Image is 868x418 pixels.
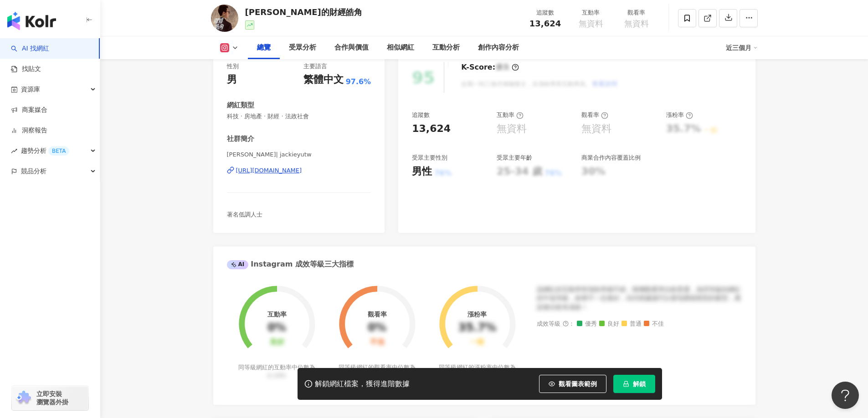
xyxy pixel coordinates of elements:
div: 相似網紅 [387,42,414,53]
span: 無資料 [624,19,649,28]
div: 無資料 [581,122,611,136]
div: [URL][DOMAIN_NAME] [236,166,302,175]
a: [URL][DOMAIN_NAME] [227,166,371,175]
span: 無資料 [579,19,603,28]
div: 該網紅的互動率和漲粉率都不錯，唯獨觀看率比較普通，為同等級的網紅的中低等級，效果不一定會好，但仍然建議可以發包開箱類型的案型，應該會比較有成效！ [537,285,742,312]
span: 97.6% [346,77,371,87]
div: 網紅類型 [227,101,254,110]
div: 互動率 [497,111,524,119]
div: 解鎖網紅檔案，獲得進階數據 [315,379,410,389]
span: lock [623,381,629,387]
div: 互動率 [267,311,287,318]
div: 13,624 [412,122,451,136]
div: 漲粉率 [666,111,693,119]
div: 觀看率 [368,311,387,318]
div: 一般 [470,338,484,347]
div: 商業合作內容覆蓋比例 [581,154,641,162]
div: 成效等級 ： [537,321,742,327]
div: BETA [48,146,69,156]
a: 洞察報告 [11,126,47,135]
div: 35.7% [458,322,496,334]
span: 觀看圖表範例 [559,380,597,388]
span: 科技 · 房地產 · 財經 · 法政社會 [227,112,371,121]
div: 男性 [412,165,432,179]
button: 解鎖 [613,375,655,393]
div: 合作與價值 [334,42,369,53]
span: 解鎖 [633,380,646,388]
button: 觀看圖表範例 [539,375,606,393]
span: 資源庫 [21,79,40,100]
div: 受眾分析 [289,42,316,53]
div: 受眾主要年齡 [497,154,532,162]
span: 優秀 [577,321,597,327]
span: 趨勢分析 [21,141,69,161]
a: 商案媒合 [11,106,47,115]
div: 創作內容分析 [478,42,519,53]
span: [PERSON_NAME]| jackieyutw [227,151,371,159]
div: 良好 [270,338,284,347]
div: 總覽 [257,42,271,53]
div: 漲粉率 [467,311,487,318]
div: 受眾主要性別 [412,154,447,162]
span: 普通 [621,321,642,327]
div: 主要語言 [303,62,327,71]
span: 立即安裝 瀏覽器外掛 [36,390,68,406]
span: 13,624 [529,19,561,28]
div: 0% [267,322,286,334]
img: logo [7,12,56,30]
div: 觀看率 [619,8,654,17]
span: 競品分析 [21,161,46,181]
div: 0% [368,322,386,334]
div: Instagram 成效等級三大指標 [227,259,354,269]
span: rise [11,148,17,154]
div: 社群簡介 [227,134,254,144]
div: 追蹤數 [412,111,430,119]
div: 觀看率 [581,111,608,119]
div: 不佳 [370,338,385,347]
img: KOL Avatar [211,5,238,32]
span: 著名低調人士 [227,211,262,218]
a: searchAI 找網紅 [11,44,49,53]
div: 男 [227,73,237,87]
div: 互動率 [574,8,608,17]
div: 互動分析 [432,42,460,53]
div: 無資料 [497,122,527,136]
div: AI [227,260,249,269]
span: 不佳 [644,321,664,327]
div: 性別 [227,62,239,71]
a: chrome extension立即安裝 瀏覽器外掛 [12,386,88,410]
div: 追蹤數 [528,8,563,17]
div: K-Score : [461,62,519,72]
div: 近三個月 [726,40,758,55]
span: 良好 [599,321,619,327]
img: chrome extension [15,391,32,405]
a: 找貼文 [11,65,41,74]
div: [PERSON_NAME]的財經皓角 [245,6,362,18]
div: 繁體中文 [303,73,344,87]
